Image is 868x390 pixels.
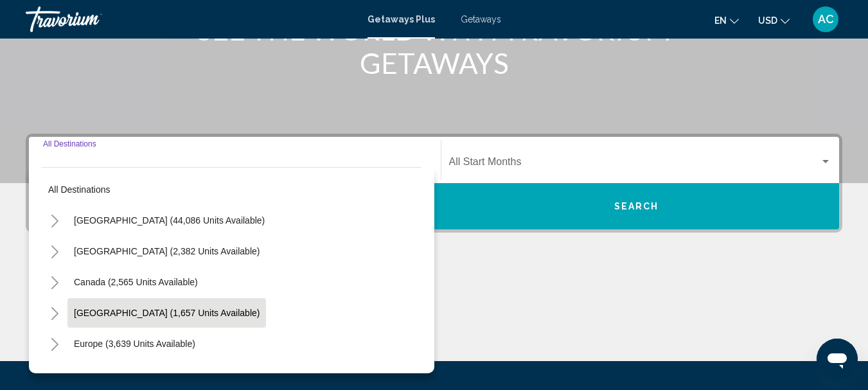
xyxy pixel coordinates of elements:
[42,269,67,295] button: Toggle Canada (2,565 units available)
[368,14,435,24] a: Getaways Plus
[714,11,739,30] button: Change language
[67,267,204,297] button: Canada (2,565 units available)
[26,6,355,32] a: Travorium
[67,360,200,389] button: Australia (189 units available)
[74,339,195,349] span: Europe (3,639 units available)
[434,183,840,229] button: Search
[42,208,67,233] button: Toggle United States (44,086 units available)
[42,175,421,204] button: All destinations
[42,238,67,264] button: Toggle Mexico (2,382 units available)
[42,331,67,357] button: Toggle Europe (3,639 units available)
[74,246,260,256] span: [GEOGRAPHIC_DATA] (2,382 units available)
[29,137,839,229] div: Search widget
[67,298,266,328] button: [GEOGRAPHIC_DATA] (1,657 units available)
[714,15,727,26] span: en
[74,215,265,226] span: [GEOGRAPHIC_DATA] (44,086 units available)
[67,329,202,359] button: Europe (3,639 units available)
[817,339,858,380] iframe: Button to launch messaging window
[614,202,659,212] span: Search
[461,14,501,24] a: Getaways
[74,308,260,318] span: [GEOGRAPHIC_DATA] (1,657 units available)
[758,11,790,30] button: Change currency
[48,184,111,195] span: All destinations
[818,13,834,26] span: AC
[67,236,266,266] button: [GEOGRAPHIC_DATA] (2,382 units available)
[74,277,198,287] span: Canada (2,565 units available)
[42,300,67,326] button: Toggle Caribbean & Atlantic Islands (1,657 units available)
[193,13,675,80] h1: SEE THE WORLD WITH TRAVORIUM GETAWAYS
[67,206,271,235] button: [GEOGRAPHIC_DATA] (44,086 units available)
[42,362,67,387] button: Toggle Australia (189 units available)
[809,6,842,33] button: User Menu
[758,15,777,26] span: USD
